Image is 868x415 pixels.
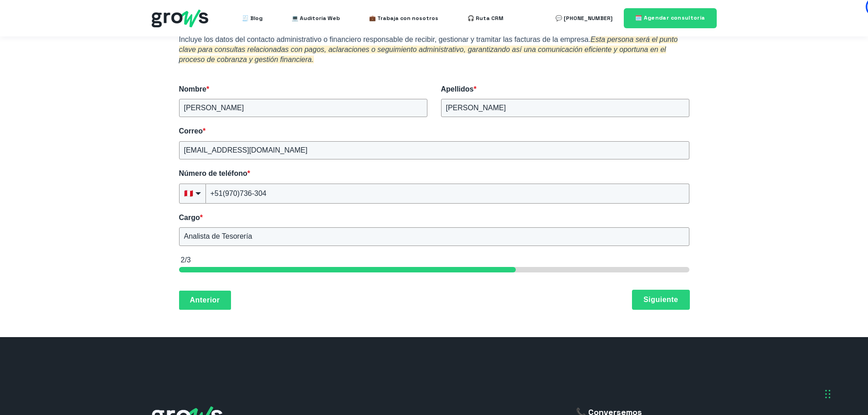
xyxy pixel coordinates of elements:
p: Incluye los datos del contacto administrativo o financiero responsable de recibir, gestionar y tr... [179,35,689,65]
span: Número de teléfono [179,169,247,177]
img: grows - hubspot [152,10,208,27]
button: Anterior [179,291,231,310]
a: 🎧 Ruta CRM [467,9,503,27]
div: Widget de chat [704,298,868,415]
span: Correo [179,127,203,135]
a: 💬 [PHONE_NUMBER] [555,9,612,27]
div: page 2 of 3 [179,267,689,272]
em: Esta persona será el punto clave para consultas relacionadas con pagos, aclaraciones o seguimient... [179,36,678,63]
span: Cargo [179,214,200,221]
iframe: Chat Widget [704,298,868,415]
button: Siguiente [632,290,689,309]
span: 🗓️ Agendar consultoría [635,14,705,21]
span: Nombre [179,85,206,93]
a: 💻 Auditoría Web [292,9,340,27]
div: Arrastrar [825,380,831,408]
a: 🧾 Blog [242,9,262,27]
span: flag [184,189,193,199]
a: 🗓️ Agendar consultoría [624,8,717,28]
div: 2/3 [181,255,689,265]
span: Apellidos [441,85,474,93]
a: 💼 Trabaja con nosotros [369,9,438,27]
